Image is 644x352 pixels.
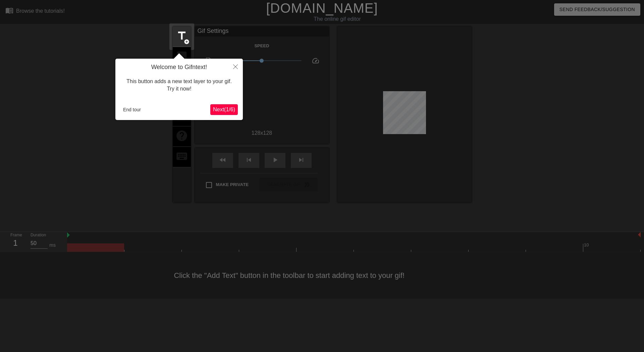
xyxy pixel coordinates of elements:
span: Next ( 1 / 6 ) [213,107,235,112]
div: This button adds a new text layer to your gif. Try it now! [120,71,238,100]
h4: Welcome to Gifntext! [120,64,238,71]
button: Close [228,59,243,74]
button: End tour [120,105,144,115]
button: Next [210,104,238,115]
